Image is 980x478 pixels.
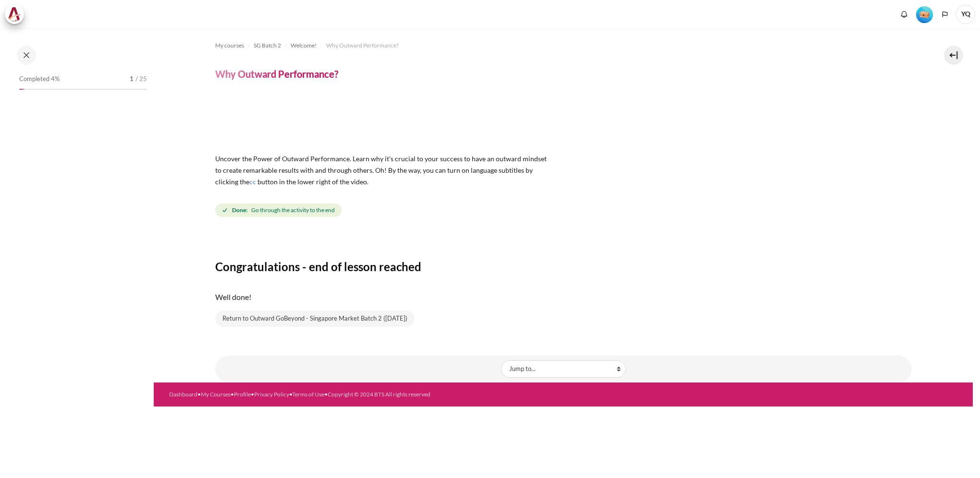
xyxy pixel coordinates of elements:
a: My Courses [201,391,231,398]
div: Completion requirements for Why Outward Performance? [215,202,343,219]
a: My courses [215,40,244,51]
span: My courses [215,41,244,50]
span: cc [249,178,256,186]
span: SG Batch 2 [254,41,281,50]
span: / 25 [135,74,147,84]
button: Languages [938,7,952,22]
a: Dashboard [169,391,197,398]
a: Profile [234,391,251,398]
a: Copyright © 2024 BTS All rights reserved [328,391,430,398]
p: Well done! [215,291,912,303]
a: SG Batch 2 [254,40,281,51]
div: Level #1 [916,5,933,23]
span: Uncover the Power of Outward Performance. Learn why it's crucial to your success to have an outwa... [215,155,547,186]
a: Level #1 [912,5,937,23]
img: 0 [215,95,551,147]
a: Architeck Architeck [5,5,29,24]
span: Go through the activity to the end [251,206,335,215]
nav: Navigation bar [215,38,912,53]
a: Welcome! [291,40,317,51]
div: • • • • • [169,390,610,399]
h3: Congratulations - end of lesson reached [215,259,912,274]
span: YQ [956,5,975,24]
a: Return to Outward GoBeyond - Singapore Market Batch 2 ([DATE]) [215,311,415,327]
img: Architeck [8,7,21,22]
span: Why Outward Performance? [326,41,399,50]
strong: Done: [232,206,247,215]
a: Privacy Policy [254,391,289,398]
span: Completed 4% [19,74,60,84]
h4: Why Outward Performance? [215,68,338,80]
a: User menu [956,5,975,24]
a: Why Outward Performance? [326,40,399,51]
span: button in the lower right of the video. [257,178,368,186]
div: Show notification window with no new notifications [897,7,911,22]
a: Terms of Use [292,391,324,398]
section: Content [154,28,973,382]
span: 1 [130,74,134,84]
div: 4% [19,89,24,90]
img: Level #1 [916,6,933,23]
span: Welcome! [291,41,317,50]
